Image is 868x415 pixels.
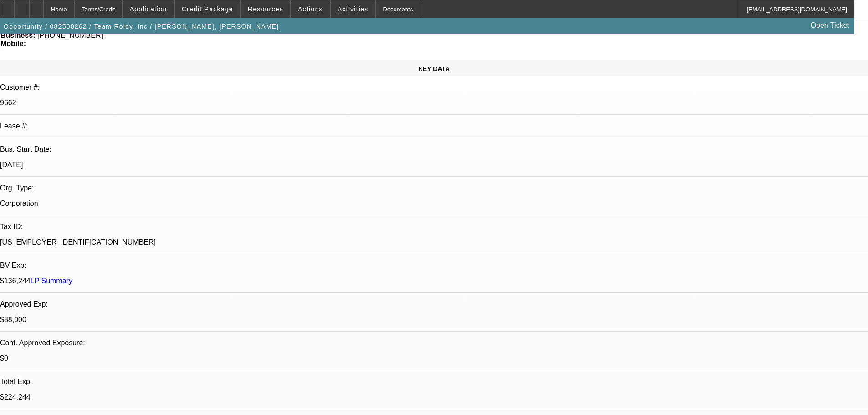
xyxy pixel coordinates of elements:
span: Actions [298,5,323,13]
button: Credit Package [175,0,240,18]
button: Application [123,0,174,18]
span: Resources [248,5,283,13]
button: Actions [291,0,330,18]
a: Open Ticket [807,18,853,33]
span: Credit Package [182,5,233,13]
span: Application [129,5,167,13]
span: KEY DATA [418,65,450,72]
a: LP Summary [31,277,72,285]
button: Activities [331,0,375,18]
span: Opportunity / 082500262 / Team Roldy, Inc / [PERSON_NAME], [PERSON_NAME] [4,23,279,30]
button: Resources [241,0,290,18]
span: Activities [338,5,369,13]
strong: Mobile: [0,40,26,47]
